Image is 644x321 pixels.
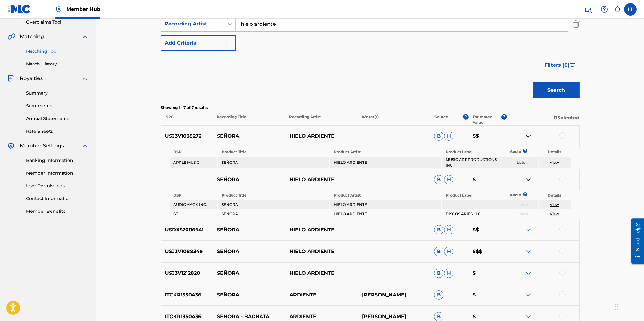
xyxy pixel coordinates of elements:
img: filter [570,63,575,67]
span: Filters ( 0 ) [545,61,570,69]
td: GTL [170,210,217,218]
p: HIELO ARDIENTE [285,248,358,255]
button: Search [533,82,580,98]
img: Royalties [7,75,15,82]
td: SEÑORA [218,157,329,168]
span: B [434,225,443,234]
td: SEÑORA [218,210,329,218]
th: Details [539,191,571,200]
img: Member Settings [7,142,15,149]
span: ? [501,114,507,120]
span: H [444,247,453,256]
img: Delete Criterion [573,16,580,32]
img: expand [81,142,89,149]
p: [PERSON_NAME] [358,291,430,299]
p: Listen [506,211,538,217]
p: $$ [469,226,507,234]
span: H [444,225,453,234]
p: SEÑORA [213,248,285,255]
p: SEÑORA [213,291,285,299]
p: Writer(s) [358,114,430,125]
img: search [584,6,592,13]
p: SEÑORA - BACHATA [213,313,285,320]
p: $ [469,291,507,299]
p: ARDIENTE [285,291,358,299]
span: ? [463,114,469,120]
p: ITCKR1350436 [161,313,213,320]
div: Drag [615,297,619,316]
button: Filters (0) [541,57,580,73]
p: $ [469,176,507,183]
span: B [434,175,443,184]
a: Rate Sheets [26,128,89,135]
a: View [550,160,559,165]
img: expand [525,313,532,320]
div: Help [598,3,611,16]
a: View [550,212,559,216]
p: $ [469,270,507,277]
p: Listen [506,202,538,207]
img: expand [525,270,532,277]
a: Member Benefits [26,208,89,215]
img: Matching [7,33,15,40]
img: expand [525,226,532,234]
div: Notifications [614,6,620,12]
img: expand [81,33,89,40]
p: 0 Selected [507,114,580,125]
a: Summary [26,90,89,96]
p: Source [434,114,448,125]
iframe: Resource Center [627,216,644,267]
img: contract [525,176,532,183]
img: help [601,6,608,13]
img: expand [525,248,532,255]
p: ITCKR1350436 [161,291,213,299]
div: Recording Artist [165,20,220,28]
span: ? [525,192,525,196]
p: $$ [469,132,507,140]
span: B [434,132,443,141]
a: Member Information [26,170,89,176]
p: SEÑORA [213,176,285,183]
p: Showing 1 - 7 of 7 results [161,105,580,110]
span: ? [525,149,525,153]
p: HIELO ARDIENTE [285,226,358,234]
a: User Permissions [26,183,89,189]
td: HIELO ARDIENTE [330,157,441,168]
p: SEÑORA [213,226,285,234]
a: Banking Information [26,157,89,164]
p: SEÑORA [213,270,285,277]
td: AUDIOMACK INC. [170,200,217,209]
img: expand [525,291,532,299]
td: SEÑORA [218,200,329,209]
span: H [444,269,453,278]
span: B [434,290,443,300]
div: User Menu [624,3,637,16]
p: [PERSON_NAME] [358,313,430,320]
th: Product Label [442,148,505,156]
th: Product Title [218,148,329,156]
p: ISRC [161,114,213,125]
th: Product Title [218,191,329,200]
p: HIELO ARDIENTE [285,176,358,183]
span: H [444,175,453,184]
p: $$$ [469,248,507,255]
img: 9d2ae6d4665cec9f34b9.svg [223,39,231,47]
th: Product Artist [330,148,441,156]
button: Add Criteria [161,35,236,51]
img: MLC Logo [7,5,31,14]
a: Matching Tool [26,48,89,55]
span: Member Settings [20,142,64,149]
p: $ [469,313,507,320]
a: Listen [517,160,528,165]
p: USDXS2006641 [161,226,213,234]
p: USJ3V1038272 [161,132,213,140]
th: Product Label [442,191,505,200]
td: APPLE MUSIC [170,157,217,168]
th: Details [539,148,571,156]
td: HIELO ARDIENTE [330,210,441,218]
p: Audio [506,192,514,198]
th: Product Artist [330,191,441,200]
td: HIELO ARDIENTE [330,200,441,209]
a: Annual Statements [26,115,89,122]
